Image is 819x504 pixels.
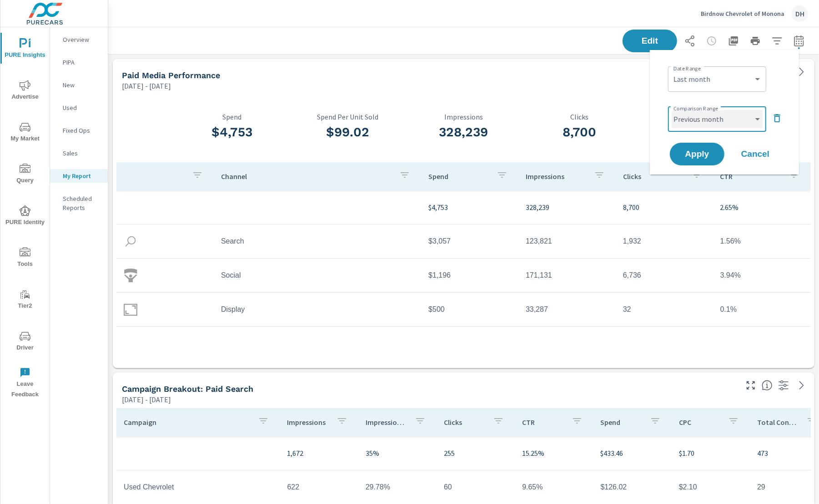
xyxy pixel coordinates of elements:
div: Used [50,101,108,115]
h3: 328,239 [406,125,521,140]
p: 1,672 [287,448,351,459]
p: My Report [63,171,100,180]
p: [DATE] - [DATE] [122,80,171,91]
td: 33,287 [518,298,616,321]
td: $3,057 [421,230,518,253]
p: [DATE] - [DATE] [122,394,171,405]
p: 8,700 [623,202,706,213]
span: Leave Feedback [3,367,47,400]
img: icon-social.svg [124,269,137,282]
p: CTR [720,172,781,181]
p: Impressions [406,113,521,121]
p: Used [63,103,100,112]
img: icon-display.svg [124,303,137,316]
button: Edit [623,30,677,52]
img: icon-search.svg [124,235,137,248]
td: Search [214,230,421,253]
p: Channel [221,172,392,181]
p: 328,239 [526,202,608,213]
span: Query [3,164,47,186]
span: My Market [3,122,47,144]
button: Apply [670,143,724,165]
td: $500 [421,298,518,321]
span: PURE Insights [3,38,47,60]
div: nav menu [0,27,50,404]
div: DH [792,5,808,22]
h5: Paid Media Performance [122,70,220,80]
td: 622 [280,476,358,499]
p: Campaign [124,418,251,427]
div: My Report [50,169,108,183]
div: Fixed Ops [50,124,108,137]
p: 15.25% [522,448,586,459]
p: New [63,80,100,90]
button: Make Fullscreen [744,378,758,393]
div: Overview [50,33,108,46]
button: Apply Filters [768,32,786,50]
button: Select Date Range [790,32,808,50]
h3: 8,700 [522,125,637,140]
td: 171,131 [518,264,616,287]
p: Clicks [623,172,684,181]
button: Print Report [746,32,764,50]
button: Share Report [681,32,699,50]
p: Overview [63,35,100,44]
span: Edit [632,37,668,45]
p: Spend [428,172,489,181]
p: CPC [679,418,721,427]
p: Clicks [522,113,637,121]
td: Social [214,264,421,287]
td: 3.94% [713,264,810,287]
span: PURE Identity [3,205,47,228]
p: Birdnow Chevrolet of Monona [701,10,784,18]
span: Tier2 [3,289,47,311]
p: Clicks [444,418,486,427]
td: 9.65% [515,476,593,499]
a: See more details in report [794,378,809,393]
h5: Campaign Breakout: Paid Search [122,384,253,394]
td: 0.1% [713,298,810,321]
p: $433.46 [601,448,664,459]
p: Impressions [287,418,329,427]
p: Scheduled Reports [63,194,100,212]
button: Cancel [728,143,783,165]
div: PIPA [50,55,108,69]
span: Advertise [3,80,47,102]
td: Used Chevrolet [116,476,280,499]
td: $2.10 [672,476,750,499]
p: $4,753 [428,202,511,213]
button: "Export Report to PDF" [724,32,743,50]
span: Cancel [737,150,774,158]
p: Total Conversions [757,418,799,427]
h3: $4,753 [174,125,290,140]
h3: $99.02 [290,125,406,140]
p: Sales [63,149,100,158]
p: Impressions [526,172,587,181]
div: Scheduled Reports [50,192,108,215]
p: Spend [601,418,643,427]
p: CTR [522,418,564,427]
td: $1,196 [421,264,518,287]
div: Sales [50,146,108,160]
td: 6,736 [616,264,713,287]
span: This is a summary of Search performance results by campaign. Each column can be sorted. [762,380,773,391]
span: Apply [679,150,715,158]
p: Spend Per Unit Sold [290,113,406,121]
td: Display [214,298,421,321]
p: 255 [444,448,507,459]
p: 35% [366,448,429,459]
span: Driver [3,331,47,353]
td: 32 [616,298,713,321]
p: Fixed Ops [63,126,100,135]
p: Impression Share [366,418,407,427]
p: Spend [174,113,290,121]
a: See more details in report [794,65,809,79]
td: $126.02 [593,476,672,499]
p: CTR [637,113,753,121]
div: New [50,78,108,92]
td: 1.56% [713,230,810,253]
p: $1.70 [679,448,743,459]
td: 29.78% [358,476,437,499]
td: 123,821 [518,230,616,253]
h3: 2.65% [637,125,753,140]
